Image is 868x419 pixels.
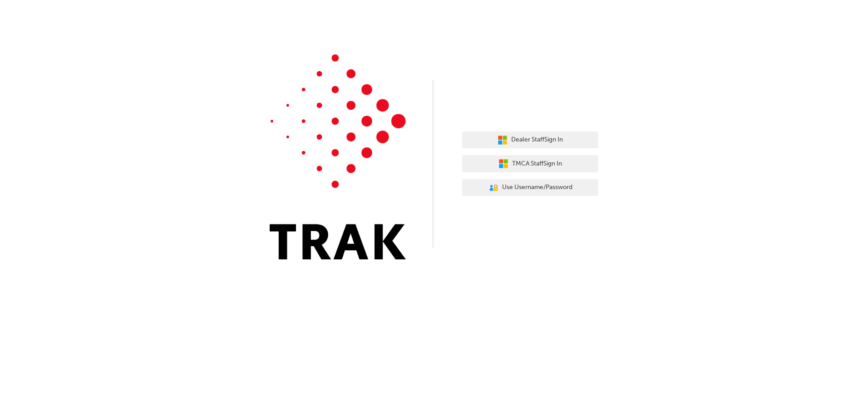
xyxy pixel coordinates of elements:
span: Use Username/Password [502,182,572,193]
button: Use Username/Password [462,179,598,196]
button: Dealer StaffSign In [462,132,598,149]
span: TMCA Staff Sign In [512,159,562,169]
span: Dealer Staff Sign In [511,135,563,145]
button: TMCA StaffSign In [462,155,598,172]
img: Trak [270,54,406,259]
